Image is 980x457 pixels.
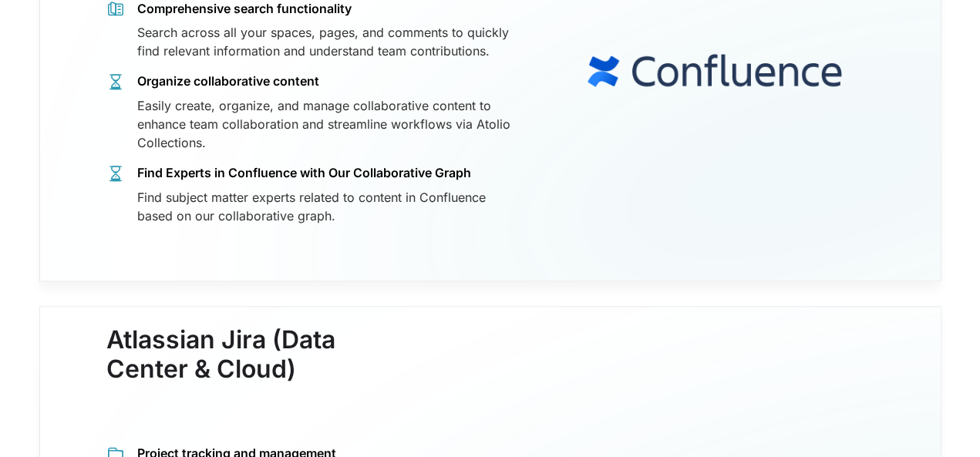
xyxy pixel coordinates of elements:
h3: Atlassian Jira (Data Center & Cloud) [106,325,520,415]
div: Easily create, organize, and manage collaborative content to enhance team collaboration and strea... [137,96,520,152]
iframe: Chat Widget [903,383,980,457]
div: Find subject matter experts related to content in Confluence based on our collaborative graph. [137,188,520,225]
div: Find Experts in Confluence with Our Collaborative Graph [137,164,520,181]
div: Search across all your spaces, pages, and comments to quickly find relevant information and under... [137,23,520,60]
div: Organize collaborative content [137,72,520,89]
